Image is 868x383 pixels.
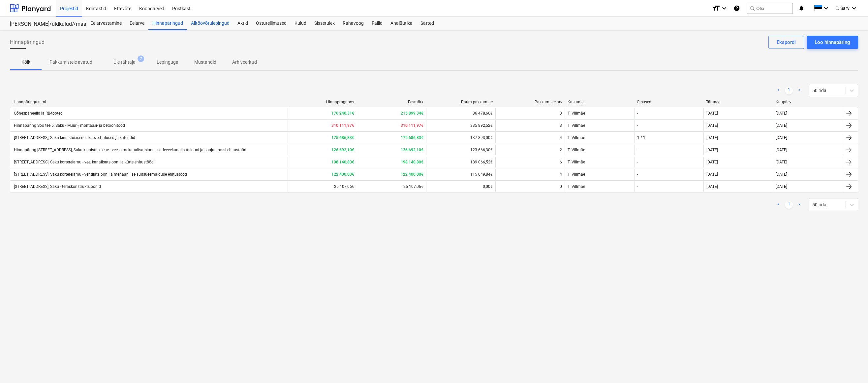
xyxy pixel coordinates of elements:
button: Ekspordi [768,36,804,49]
a: Next page [795,87,803,94]
div: [DATE] [776,184,787,189]
i: keyboard_arrow_down [850,4,858,12]
i: notifications [798,4,805,12]
b: 310 111,97€ [401,123,423,128]
div: [STREET_ADDRESS], Saku - teraskonstruktsioonid [13,184,101,189]
b: 215 899,34€ [401,111,423,116]
p: Arhiveeritud [232,59,257,66]
a: Page 1 is your current page [785,201,793,209]
div: 137 893,00€ [426,132,495,143]
a: Rahavoog [339,17,368,30]
span: search [750,6,755,11]
b: 310 111,97€ [331,123,354,128]
div: [DATE] [706,135,718,140]
div: [DATE] [706,148,718,152]
a: Eelarve [126,17,148,30]
a: Sätted [417,17,438,30]
div: [DATE] [706,184,718,189]
a: Next page [795,201,803,209]
div: T. Villmäe [565,157,634,167]
p: Pakkumistele avatud [49,59,92,66]
i: Abikeskus [733,4,740,12]
div: Kuupäev [776,100,840,104]
div: Pakkumiste arv [498,100,562,104]
b: 175 686,83€ [401,135,423,140]
div: [DATE] [776,160,787,164]
div: 6 [560,160,562,164]
b: 126 692,10€ [331,148,354,152]
div: Tähtaeg [706,100,770,104]
a: Alltöövõtulepingud [187,17,233,30]
div: [PERSON_NAME]/üldkulud//maatööd (2101817//2101766) [10,21,78,28]
div: Eesmärk [359,100,423,104]
iframe: Chat Widget [835,351,868,383]
div: 335 892,52€ [426,120,495,131]
div: 25 107,06€ [288,181,357,192]
div: T. Villmäe [565,181,634,192]
a: Ostutellimused [252,17,291,30]
div: [DATE] [776,111,787,116]
div: [DATE] [706,172,718,177]
b: 198 140,80€ [401,160,423,164]
div: [STREET_ADDRESS], Saku korterelamu - vee, kanalisatsiooni ja kütte ehitustööd [13,160,154,164]
i: keyboard_arrow_down [822,4,830,12]
div: 25 107,06€ [357,181,426,192]
div: 3 [560,111,562,116]
div: - [637,160,638,164]
div: Kasutaja [568,100,632,104]
b: 198 140,80€ [331,160,354,164]
a: Kulud [291,17,310,30]
a: Analüütika [387,17,417,30]
b: 126 692,10€ [401,148,423,152]
div: Parim pakkumine [429,100,493,104]
div: Otsused [637,100,701,104]
div: [STREET_ADDRESS], Saku korterelamu - ventilatsiooni ja mehaanilise suitsueemalduse ehitustööd [13,172,187,177]
button: Loo hinnapäring [807,36,858,49]
a: Eelarvestamine [86,17,126,30]
div: [DATE] [776,123,787,128]
div: T. Villmäe [565,108,634,119]
div: Hinnapäring [STREET_ADDRESS], Saku kinnistusisene - vee, olmekanalisatsiooni, sadeveekanalisatsio... [13,148,246,152]
a: Failid [368,17,387,30]
span: Hinnapäringud [10,38,45,46]
a: Page 1 is your current page [785,87,793,94]
b: 122 400,00€ [401,172,423,177]
div: T. Villmäe [565,145,634,155]
div: 4 [560,135,562,140]
a: Previous page [774,87,782,94]
p: Mustandid [194,59,216,66]
span: 7 [138,55,144,62]
div: - [637,184,638,189]
div: T. Villmäe [565,120,634,131]
a: Sissetulek [310,17,339,30]
div: Hinnaprognoos [290,100,354,104]
div: 0 [560,184,562,189]
div: [DATE] [706,160,718,164]
div: 0,00€ [426,181,495,192]
div: Hinnapäringud [148,17,187,30]
a: Previous page [774,201,782,209]
div: - [637,172,638,177]
div: [DATE] [776,172,787,177]
div: - [637,111,638,116]
div: 3 [560,123,562,128]
p: Kõik [18,59,34,66]
p: Üle tähtaja [113,59,136,66]
div: T. Villmäe [565,169,634,180]
b: 122 400,00€ [331,172,354,177]
div: [STREET_ADDRESS], Saku kinnistusisene - kaeved, alused ja katendid [13,135,135,140]
div: T. Villmäe [565,132,634,143]
div: - [637,123,638,128]
span: E. Sarv [835,6,850,11]
i: format_size [712,4,720,12]
button: Otsi [747,3,793,14]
